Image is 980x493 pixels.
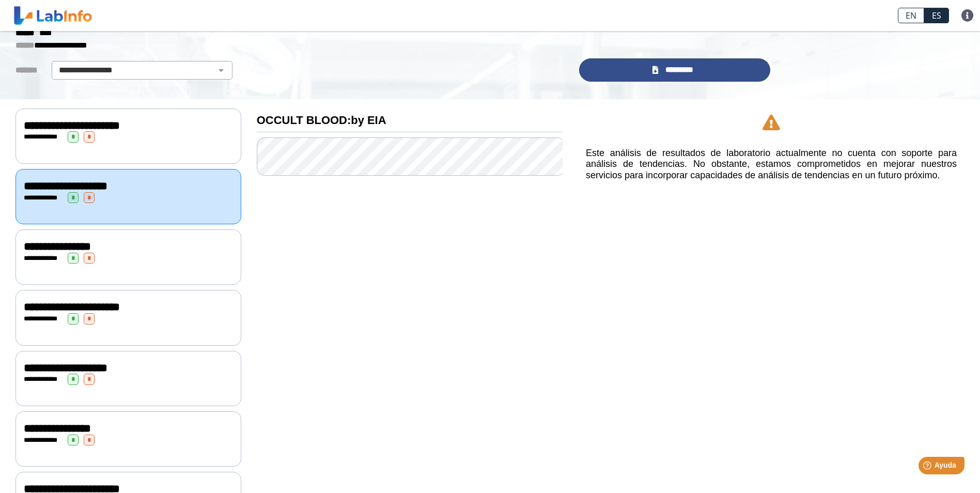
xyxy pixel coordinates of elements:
[898,8,924,23] a: EN
[888,453,969,482] iframe: Help widget launcher
[257,114,386,127] b: OCCULT BLOOD:by EIA
[586,148,957,181] h5: Este análisis de resultados de laboratorio actualmente no cuenta con soporte para análisis de ten...
[924,8,949,23] a: ES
